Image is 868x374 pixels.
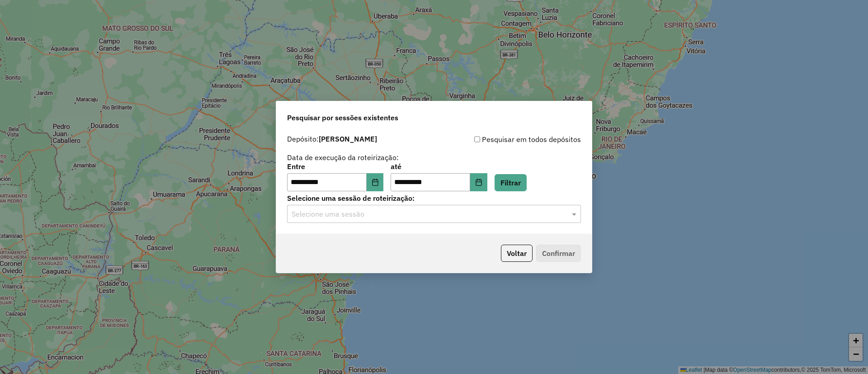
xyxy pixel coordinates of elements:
button: Voltar [501,245,533,262]
span: Pesquisar por sessões existentes [287,112,398,123]
div: Pesquisar em todos depósitos [434,134,581,145]
button: Choose Date [470,173,487,191]
button: Filtrar [495,174,527,191]
label: Depósito: [287,133,377,144]
label: Selecione uma sessão de roteirização: [287,193,581,204]
label: Data de execução da roteirização: [287,152,399,163]
label: até [391,161,487,172]
strong: [PERSON_NAME] [319,134,377,143]
label: Entre [287,161,383,172]
button: Choose Date [367,173,384,191]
